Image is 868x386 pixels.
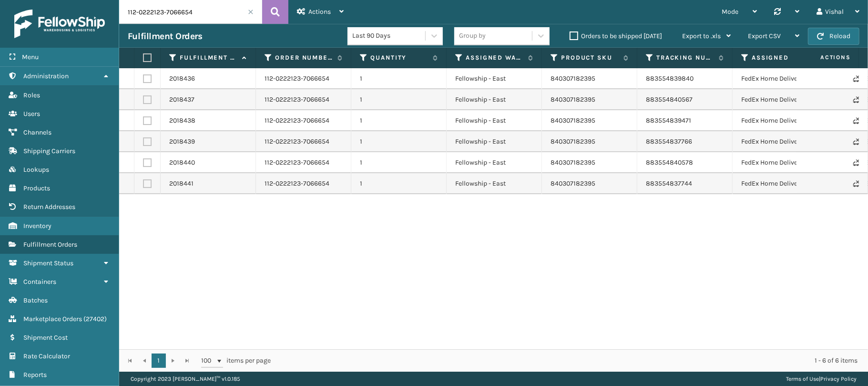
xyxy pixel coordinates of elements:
[752,53,809,62] label: Assigned Carrier Service
[22,53,39,61] span: Menu
[370,53,428,62] label: Quantity
[790,50,857,65] span: Actions
[459,31,486,41] div: Group by
[853,117,859,124] i: Never Shipped
[447,68,542,89] td: Fellowship - East
[733,89,828,110] td: FedEx Home Delivery
[646,116,691,125] a: 883554839471
[265,74,329,83] a: 112-0222123-7066654
[23,128,51,136] span: Channels
[551,137,595,146] a: 840307182395
[23,91,40,99] span: Roles
[152,354,166,368] a: 1
[23,147,75,155] span: Shipping Carriers
[351,152,447,173] td: 1
[646,158,693,167] a: 883554840578
[23,222,51,230] span: Inventory
[733,173,828,194] td: FedEx Home Delivery
[23,72,69,80] span: Administration
[23,166,49,174] span: Lookups
[646,137,692,146] a: 883554837766
[748,32,781,40] span: Export CSV
[682,32,721,40] span: Export to .xls
[23,296,48,304] span: Batches
[551,116,595,125] a: 840307182395
[808,28,859,45] button: Reload
[265,95,329,104] a: 112-0222123-7066654
[853,180,859,187] i: Never Shipped
[23,315,82,323] span: Marketplace Orders
[733,131,828,152] td: FedEx Home Delivery
[646,95,693,104] a: 883554840567
[447,173,542,194] td: Fellowship - East
[23,371,47,379] span: Reports
[169,158,195,167] a: 2018440
[351,131,447,152] td: 1
[23,203,75,211] span: Return Addresses
[265,137,329,146] a: 112-0222123-7066654
[23,110,40,118] span: Users
[131,372,240,386] p: Copyright 2023 [PERSON_NAME]™ v 1.0.185
[23,240,77,249] span: Fulfillment Orders
[646,179,692,188] a: 883554837744
[733,110,828,131] td: FedEx Home Delivery
[351,68,447,89] td: 1
[83,315,107,323] span: ( 27402 )
[447,152,542,173] td: Fellowship - East
[551,158,595,167] a: 840307182395
[351,89,447,110] td: 1
[284,356,858,365] div: 1 - 6 of 6 items
[351,110,447,131] td: 1
[786,372,857,386] div: |
[351,173,447,194] td: 1
[169,95,194,104] a: 2018437
[853,96,859,103] i: Never Shipped
[201,356,215,365] span: 100
[447,89,542,110] td: Fellowship - East
[722,8,738,16] span: Mode
[201,354,271,368] span: items per page
[853,138,859,145] i: Never Shipped
[23,352,70,360] span: Rate Calculator
[23,259,73,267] span: Shipment Status
[733,68,828,89] td: FedEx Home Delivery
[551,179,595,188] a: 840307182395
[551,74,595,83] a: 840307182395
[466,53,523,62] label: Assigned Warehouse
[551,95,595,104] a: 840307182395
[820,376,857,382] a: Privacy Policy
[169,179,194,188] a: 2018441
[447,110,542,131] td: Fellowship - East
[352,31,426,41] div: Last 90 Days
[169,74,195,83] a: 2018436
[786,376,819,382] a: Terms of Use
[308,8,331,16] span: Actions
[180,53,237,62] label: Fulfillment Order Id
[128,31,202,42] h3: Fulfillment Orders
[853,75,859,82] i: Never Shipped
[853,159,859,166] i: Never Shipped
[447,131,542,152] td: Fellowship - East
[656,53,714,62] label: Tracking Number
[265,179,329,188] a: 112-0222123-7066654
[733,152,828,173] td: FedEx Home Delivery
[570,32,662,40] label: Orders to be shipped [DATE]
[169,116,195,125] a: 2018438
[14,10,105,38] img: logo
[265,158,329,167] a: 112-0222123-7066654
[265,116,329,125] a: 112-0222123-7066654
[169,137,195,146] a: 2018439
[561,53,619,62] label: Product SKU
[23,184,50,192] span: Products
[23,278,56,286] span: Containers
[23,334,68,342] span: Shipment Cost
[275,53,333,62] label: Order Number
[646,74,694,83] a: 883554839840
